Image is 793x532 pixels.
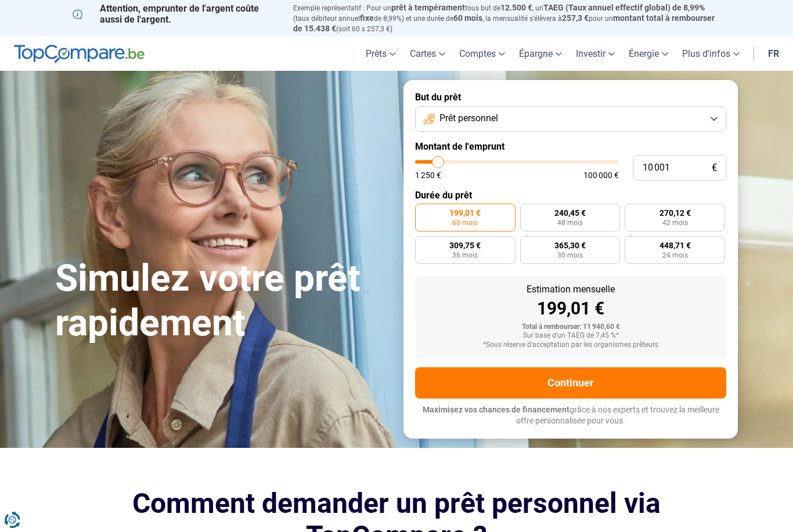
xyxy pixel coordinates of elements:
[415,92,726,103] label: But du prêt
[439,112,498,125] span: Prêt personnel
[293,13,715,33] span: montant total à rembourser de 15.438 €
[415,367,726,399] button: Continuer
[14,45,145,63] img: TopCompare
[391,3,465,12] span: prêt à tempérament
[452,219,478,226] span: 60 mois
[453,13,482,23] span: 60 mois
[557,219,583,226] span: 48 mois
[500,3,532,12] span: 12.500 €
[659,241,691,249] span: 448,71 €
[449,209,481,217] span: 199,01 €
[424,341,717,349] div: *Sous réserve d'acceptation par les organismes prêteurs
[359,37,403,71] a: Prêts
[569,37,622,71] a: Investir
[452,37,512,71] a: Comptes
[554,209,586,217] span: 240,45 €
[403,37,452,71] a: Cartes
[712,163,717,173] span: €
[360,13,374,23] span: fixe
[55,256,390,346] h1: Simulez votre prêt rapidement
[424,332,717,340] div: Sur base d'un TAEG de 7,45 %*
[512,37,569,71] a: Épargne
[424,323,717,331] div: Total à rembourser: 11 940,60 €
[415,141,726,152] label: Montant de l'emprunt
[424,300,717,317] div: 199,01 €
[424,285,717,294] div: Estimation mensuelle
[415,106,726,132] button: Prêt personnel
[675,37,747,71] a: Plus d'infos
[557,252,583,259] span: 30 mois
[415,404,726,427] p: grâce à nos experts et trouvez la meilleure offre personnalisée pour vous.
[293,3,720,34] p: Exemple représentatif : Pour un tous but de , un (taux débiteur annuel de 8,99%) et une durée de ...
[415,190,726,201] label: Durée du prêt
[583,171,619,179] span: 100 000 €
[543,3,705,12] span: TAEG (Taux annuel effectif global) de 8,99%
[423,405,569,414] span: Maximisez vos chances de financement
[622,37,675,71] a: Énergie
[73,3,279,25] p: Attention, emprunter de l'argent coûte aussi de l'argent.
[662,219,688,226] span: 42 mois
[554,241,586,249] span: 365,30 €
[662,252,688,259] span: 24 mois
[415,171,441,179] span: 1 250 €
[659,209,691,217] span: 270,12 €
[449,241,481,249] span: 309,75 €
[452,252,478,259] span: 36 mois
[562,13,589,23] span: 257,3 €
[761,37,786,71] a: fr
